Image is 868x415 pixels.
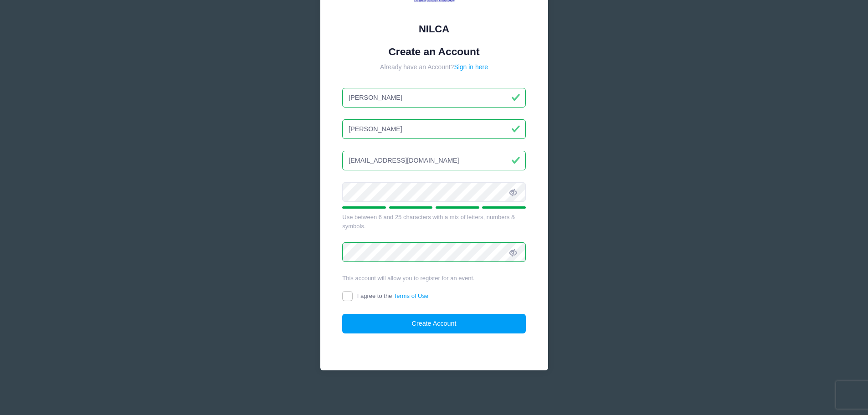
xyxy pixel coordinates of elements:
a: Sign in here [454,63,488,71]
h1: Create an Account [342,46,526,58]
input: Last Name [342,119,526,139]
button: Create Account [342,314,526,333]
input: First Name [342,88,526,108]
div: NILCA [342,21,526,36]
keeper-lock: Open Keeper Popup [497,247,508,258]
div: This account will allow you to register for an event. [342,274,526,283]
input: I agree to theTerms of Use [342,291,353,302]
input: Email [342,151,526,170]
div: Use between 6 and 25 characters with a mix of letters, numbers & symbols. [342,213,526,231]
div: Already have an Account? [342,62,526,72]
a: Terms of Use [394,292,429,299]
span: I agree to the [357,292,428,299]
